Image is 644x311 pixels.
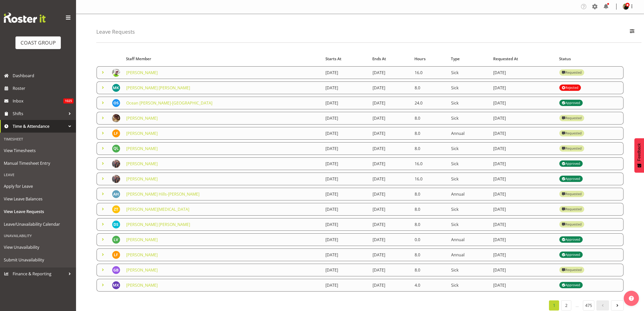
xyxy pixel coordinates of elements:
img: aaron-grant454b22c01f25b3c339245abd24dca433.png [112,114,120,122]
span: Dashboard [13,72,73,79]
a: View Leave Balances [1,193,75,205]
button: Feedback - Show survey [634,138,644,173]
td: [DATE] [322,203,369,216]
td: [DATE] [322,188,369,200]
img: jesse-hawiraafba0e14f015e991903d6a910b520cc6.png [112,175,120,183]
span: Apply for Leave [4,182,72,190]
span: Inbox [13,97,63,105]
div: Approved [562,252,580,258]
a: [PERSON_NAME] [126,282,158,288]
div: Approved [562,282,580,288]
td: Sick [448,218,490,231]
td: [DATE] [370,142,412,155]
a: [PERSON_NAME] [126,176,158,182]
td: [DATE] [490,112,556,125]
a: [PERSON_NAME] [126,70,158,75]
td: [DATE] [370,66,412,79]
a: [PERSON_NAME] [126,161,158,167]
button: Filter Employees [627,26,637,37]
span: Feedback [637,143,641,161]
span: View Unavailability [4,243,72,251]
td: 8.0 [412,112,448,125]
a: Ocean [PERSON_NAME]-[GEOGRAPHIC_DATA] [126,100,212,106]
td: [DATE] [370,188,412,200]
td: Annual [448,127,490,140]
span: Type [451,56,460,62]
td: Sick [448,203,490,216]
td: 8.0 [412,218,448,231]
td: [DATE] [322,173,369,185]
td: [DATE] [490,218,556,231]
a: Manual Timesheet Entry [1,157,75,170]
td: [DATE] [490,127,556,140]
td: Sick [448,97,490,109]
td: [DATE] [490,157,556,170]
td: [DATE] [490,142,556,155]
td: [DATE] [370,218,412,231]
td: [DATE] [322,248,369,261]
td: Sick [448,81,490,94]
a: [PERSON_NAME] [126,237,158,242]
td: [DATE] [322,127,369,140]
img: rob-windle82a9babc44b0b99709041b3e888cf1ab.png [112,69,120,77]
a: Leave/Unavailability Calendar [1,218,75,231]
span: Requested At [493,56,518,62]
img: quintin-leoata11280.jpg [112,144,120,153]
span: Finance & Reporting [13,270,66,278]
td: 0.0 [412,233,448,246]
a: [PERSON_NAME] [PERSON_NAME] [126,222,190,227]
div: Requested [562,115,582,121]
td: [DATE] [370,173,412,185]
a: [PERSON_NAME] Hills-[PERSON_NAME] [126,191,199,197]
span: View Timesheets [4,147,72,154]
td: [DATE] [370,81,412,94]
td: [DATE] [490,66,556,79]
div: Requested [562,267,582,273]
td: Sick [448,157,490,170]
td: Sick [448,173,490,185]
img: help-xxl-2.png [629,296,634,301]
a: [PERSON_NAME] [126,146,158,151]
td: [DATE] [490,97,556,109]
a: [PERSON_NAME] [126,267,158,273]
td: [DATE] [490,264,556,276]
a: Apply for Leave [1,180,75,193]
a: View Leave Requests [1,205,75,218]
td: [DATE] [370,203,412,216]
td: [DATE] [322,279,369,292]
div: Leave [1,170,75,180]
div: Approved [562,176,580,182]
span: Starts At [325,56,341,62]
td: [DATE] [322,233,369,246]
div: Requested [562,206,582,212]
td: [DATE] [370,157,412,170]
td: Annual [448,233,490,246]
a: [PERSON_NAME] [PERSON_NAME] [126,85,190,91]
td: [DATE] [490,233,556,246]
span: Shifts [13,110,66,117]
td: 24.0 [412,97,448,109]
div: Timesheet [1,134,75,144]
span: Manual Timesheet Entry [4,159,72,167]
span: Leave/Unavailability Calendar [4,220,72,228]
td: Sick [448,264,490,276]
td: [DATE] [322,66,369,79]
td: 8.0 [412,81,448,94]
img: ocean-stowers-iwikau11290.jpg [112,99,120,107]
div: Requested [562,146,582,152]
div: Approved [562,237,580,243]
span: Roster [13,85,73,92]
td: Sick [448,279,490,292]
div: Requested [562,221,582,227]
a: Submit Unavailability [1,254,75,266]
a: 475 [583,300,594,310]
td: 16.0 [412,173,448,185]
td: [DATE] [490,203,556,216]
img: luke-van-eyssen8572.jpg [112,236,120,244]
td: [DATE] [322,97,369,109]
td: [DATE] [370,279,412,292]
img: l-f9808.jpg [112,251,120,259]
img: gene-burton1159.jpg [112,266,120,274]
td: [DATE] [322,142,369,155]
img: marley-king10070.jpg [112,84,120,92]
